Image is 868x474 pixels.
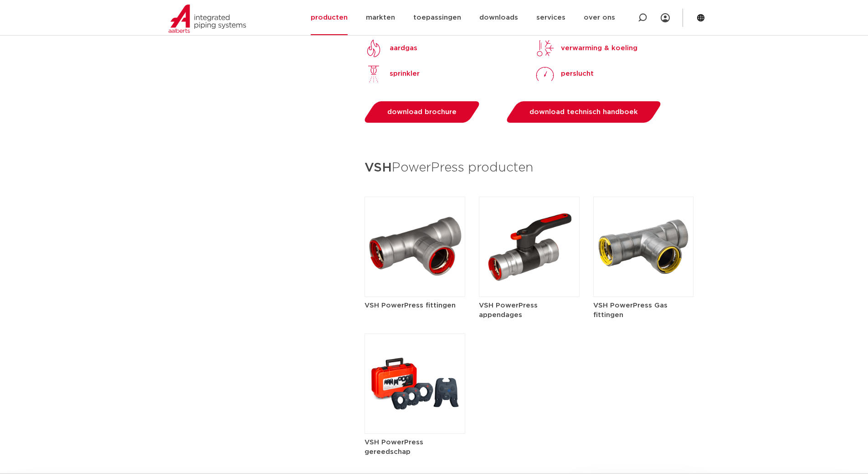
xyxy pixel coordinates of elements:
[365,380,465,457] a: VSH PowerPress gereedschap
[593,243,694,320] a: VSH PowerPress Gas fittingen
[593,301,694,320] h5: VSH PowerPress Gas fittingen
[365,65,420,83] a: sprinkler
[387,109,457,115] span: download brochure
[561,43,637,54] p: verwarming & koeling
[365,39,417,57] a: aardgas
[365,161,392,174] strong: VSH
[479,243,580,320] a: VSH PowerPress appendages
[365,157,693,179] h3: PowerPress producten
[390,43,417,54] p: aardgas
[365,301,465,310] h5: VSH PowerPress fittingen
[362,101,482,123] a: download brochure
[536,39,637,57] a: verwarming & koeling
[504,101,663,123] a: download technisch handboek
[365,438,465,457] h5: VSH PowerPress gereedschap
[390,68,420,79] p: sprinkler
[529,109,638,115] span: download technisch handboek
[561,68,594,79] p: perslucht
[365,243,465,310] a: VSH PowerPress fittingen
[479,301,580,320] h5: VSH PowerPress appendages
[536,65,594,83] a: perslucht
